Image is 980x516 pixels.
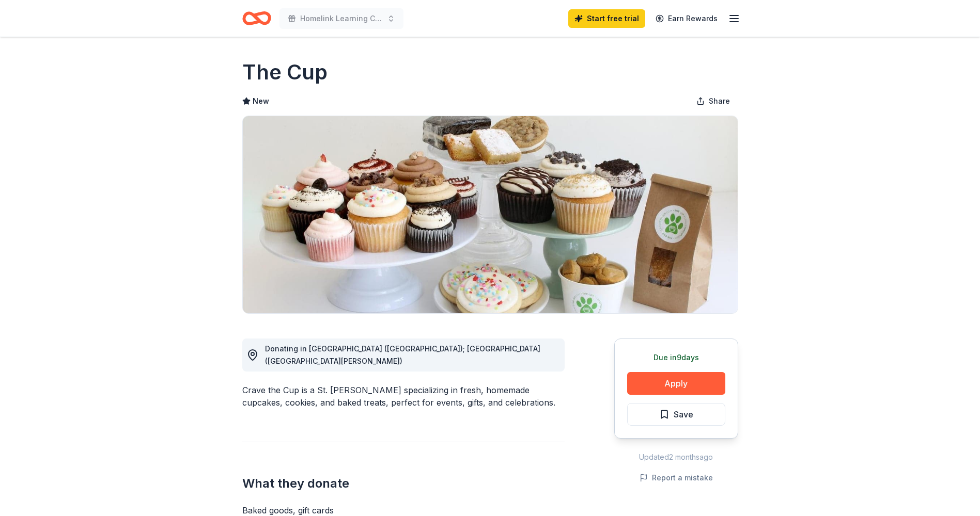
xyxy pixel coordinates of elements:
[300,12,383,25] span: Homelink Learning Center Fundraiser
[279,8,403,29] button: Homelink Learning Center Fundraiser
[568,9,645,28] a: Start free trial
[688,91,738,111] button: Share
[614,451,738,463] div: Updated 2 months ago
[627,372,725,395] button: Apply
[243,116,738,313] img: Image for The Cup
[242,384,565,409] div: Crave the Cup is a St. [PERSON_NAME] specializing in fresh, homemade cupcakes, cookies, and baked...
[242,6,271,30] a: Home
[242,58,328,87] h1: The Cup
[709,95,730,107] span: Share
[242,475,565,492] h2: What they donate
[253,95,269,107] span: New
[640,472,713,484] button: Report a mistake
[627,403,725,426] button: Save
[649,9,724,28] a: Earn Rewards
[674,408,693,421] span: Save
[265,344,540,365] span: Donating in [GEOGRAPHIC_DATA] ([GEOGRAPHIC_DATA]); [GEOGRAPHIC_DATA] ([GEOGRAPHIC_DATA][PERSON_NA...
[627,351,725,364] div: Due in 9 days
